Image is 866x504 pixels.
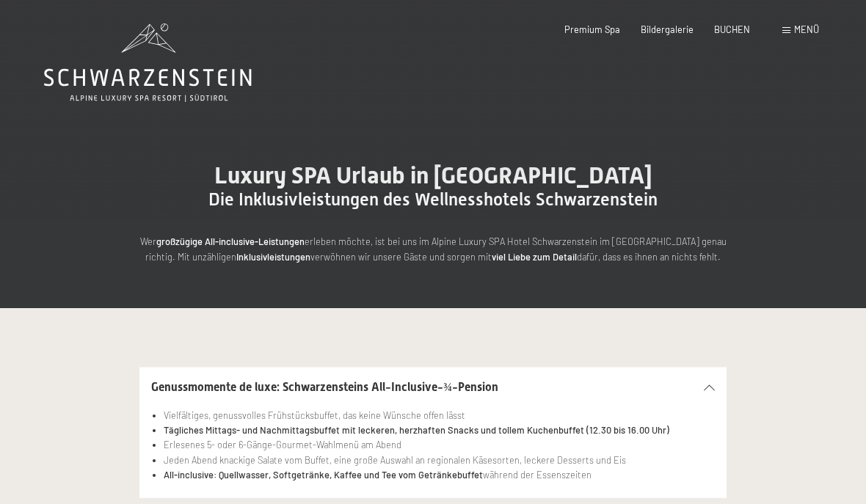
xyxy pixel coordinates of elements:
span: Luxury SPA Urlaub in [GEOGRAPHIC_DATA] [214,161,652,189]
li: Erlesenes 5- oder 6-Gänge-Gourmet-Wahlmenü am Abend [164,437,715,452]
a: Premium Spa [564,23,620,35]
strong: All-inclusive: Quellwasser, Softgetränke, Kaffee und Tee vom Getränkebuffet [164,469,483,481]
li: während der Essenszeiten [164,467,715,482]
li: Vielfältiges, genussvolles Frühstücksbuffet, das keine Wünsche offen lässt [164,408,715,423]
p: Wer erleben möchte, ist bei uns im Alpine Luxury SPA Hotel Schwarzenstein im [GEOGRAPHIC_DATA] ge... [139,234,727,264]
strong: viel Liebe zum Detail [492,251,577,263]
li: Jeden Abend knackige Salate vom Buffet, eine große Auswahl an regionalen Käsesorten, leckere Dess... [164,453,715,467]
strong: großzügige All-inclusive-Leistungen [156,235,305,247]
span: Genussmomente de luxe: Schwarzensteins All-Inclusive-¾-Pension [151,380,498,394]
span: Die Inklusivleistungen des Wellnesshotels Schwarzenstein [208,189,658,210]
strong: Inklusivleistungen [236,251,310,263]
strong: Tägliches Mittags- und Nachmittagsbuffet mit leckeren, herzhaften Snacks und tollem Kuchenbuffet ... [164,424,669,436]
a: BUCHEN [714,23,750,35]
span: Menü [794,23,819,35]
a: Bildergalerie [641,23,694,35]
